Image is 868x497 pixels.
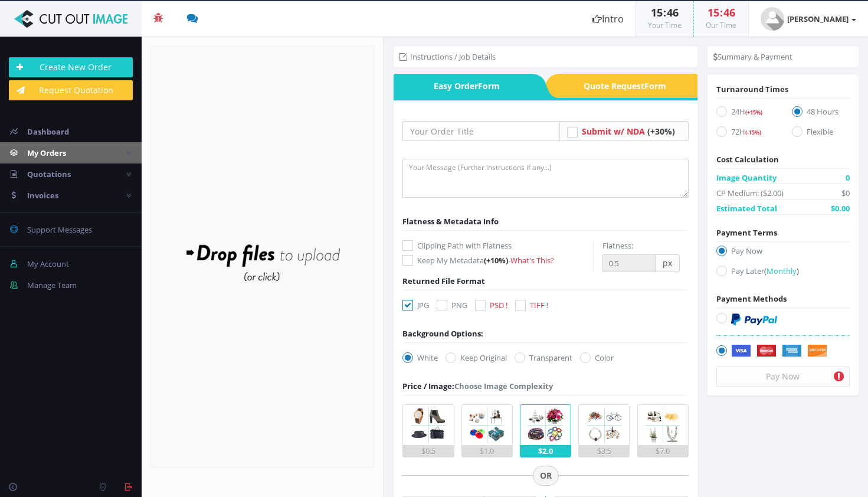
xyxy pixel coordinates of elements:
[716,84,788,94] span: Turnaround Times
[731,345,827,358] img: Securely by Stripe
[767,266,797,276] span: Monthly
[656,254,680,272] span: px
[478,80,500,91] i: Form
[663,5,667,19] span: :
[716,126,774,142] label: 72H
[761,7,784,31] img: timthumb.php
[644,80,666,91] i: Form
[846,172,850,184] span: 0
[520,445,571,457] div: $2.0
[831,202,850,214] span: $0.00
[602,240,633,251] label: Flatness:
[716,293,787,304] span: Payment Methods
[716,187,784,199] span: CP Medium: ($2.00)
[647,126,675,137] span: (+30%)
[402,216,499,227] span: Flatness & Metadata Info
[713,51,792,63] li: Summary & Payment
[787,14,849,24] strong: [PERSON_NAME]
[745,126,761,137] a: (-15%)
[402,381,454,391] span: Price / Image:
[716,227,777,238] span: Payment Terms
[484,255,508,266] span: (+10%)
[723,5,735,19] span: 46
[651,5,663,19] span: 15
[462,445,512,457] div: $1.0
[27,224,92,235] span: Support Messages
[582,126,645,137] span: Submit w/ NDA
[9,57,133,77] a: Create New Order
[515,352,572,364] label: Transparent
[731,313,777,325] img: PayPal
[402,240,593,251] label: Clipping Path with Flatness
[582,126,675,137] a: Submit w/ NDA (+30%)
[749,1,868,37] a: [PERSON_NAME]
[27,259,69,269] span: My Account
[446,352,507,364] label: Keep Original
[580,352,614,364] label: Color
[561,74,698,98] span: Quote Request
[27,190,58,201] span: Invoices
[403,445,453,457] div: $0.5
[745,109,762,116] span: (+15%)
[579,445,629,457] div: $3.5
[745,129,761,136] span: (-15%)
[525,405,565,445] img: 3.png
[707,5,719,19] span: 15
[533,466,559,486] span: OR
[467,405,507,445] img: 2.png
[530,300,548,310] span: TIFF !
[716,202,777,214] span: Estimated Total
[719,5,723,19] span: :
[402,328,483,339] div: Background Options:
[716,106,774,122] label: 24H
[9,80,133,100] a: Request Quotation
[667,5,679,19] span: 46
[402,276,485,286] span: Returned File Format
[584,405,624,445] img: 4.png
[27,148,66,158] span: My Orders
[394,74,531,98] span: Easy Order
[792,106,850,122] label: 48 Hours
[716,154,779,165] span: Cost Calculation
[27,280,77,290] span: Manage Team
[561,74,698,98] a: Quote RequestForm
[9,10,133,28] img: Cut Out Image
[490,300,507,310] span: PSD !
[27,169,71,179] span: Quotations
[638,445,688,457] div: $7.0
[27,126,69,137] span: Dashboard
[745,106,762,117] a: (+15%)
[841,187,850,199] span: $0
[716,172,777,184] span: Image Quantity
[764,266,799,276] a: (Monthly)
[716,245,850,261] label: Pay Now
[408,405,448,445] img: 1.png
[648,20,682,30] small: Your Time
[716,265,850,281] label: Pay Later
[402,380,553,392] div: Choose Image Complexity
[437,299,467,311] label: PNG
[792,126,850,142] label: Flexible
[402,254,593,266] label: Keep My Metadata -
[399,51,496,63] li: Instructions / Job Details
[402,299,429,311] label: JPG
[643,405,683,445] img: 5.png
[402,121,559,141] input: Your Order Title
[706,20,736,30] small: Our Time
[510,255,554,266] a: What's This?
[402,352,438,364] label: White
[581,1,636,37] a: Intro
[394,74,531,98] a: Easy OrderForm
